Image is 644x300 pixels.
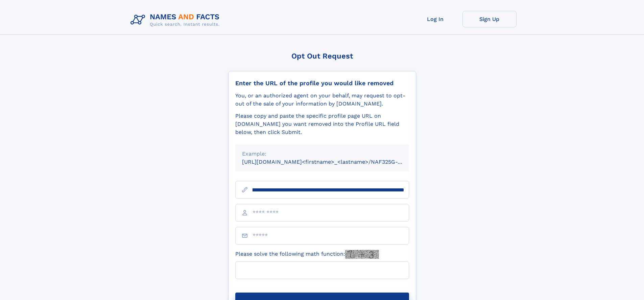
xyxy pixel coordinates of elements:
[235,250,379,259] label: Please solve the following math function:
[128,11,225,29] img: Logo Names and Facts
[235,79,409,87] div: Enter the URL of the profile you would like removed
[242,159,422,165] small: [URL][DOMAIN_NAME]<firstname>_<lastname>/NAF325G-xxxxxxxx
[228,52,416,60] div: Opt Out Request
[462,11,517,27] a: Sign Up
[408,11,462,27] a: Log In
[235,112,409,136] div: Please copy and paste the specific profile page URL on [DOMAIN_NAME] you want removed into the Pr...
[235,92,409,108] div: You, or an authorized agent on your behalf, may request to opt-out of the sale of your informatio...
[242,150,402,158] div: Example:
